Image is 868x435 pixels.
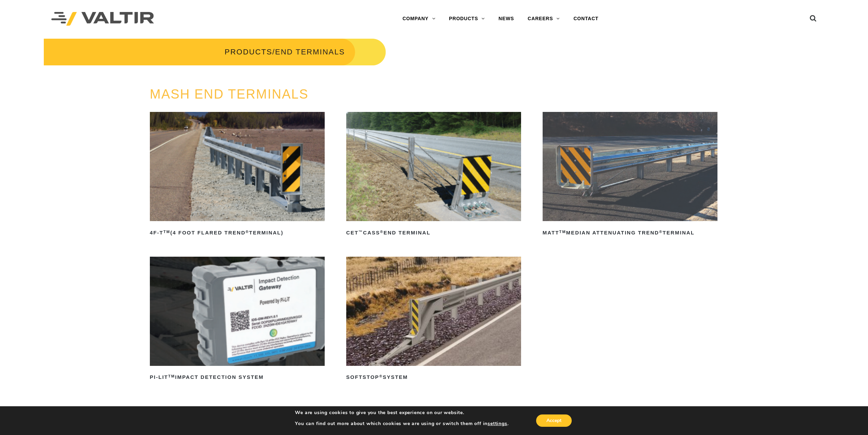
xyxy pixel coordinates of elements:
[379,374,383,378] sup: ®
[346,112,521,238] a: CET™CASS®End Terminal
[150,257,325,383] a: PI-LITTMImpact Detection System
[536,414,572,427] button: Accept
[567,12,605,26] a: CONTACT
[168,374,175,378] sup: TM
[396,12,442,26] a: COMPANY
[150,227,325,238] h2: 4F-T (4 Foot Flared TREND Terminal)
[346,257,521,383] a: SoftStop®System
[442,12,492,26] a: PRODUCTS
[521,12,567,26] a: CAREERS
[150,112,325,238] a: 4F-TTM(4 Foot Flared TREND®Terminal)
[224,48,272,56] a: PRODUCTS
[346,372,521,383] h2: SoftStop System
[543,112,717,238] a: MATTTMMedian Attenuating TREND®Terminal
[51,12,154,26] img: Valtir
[275,48,345,56] span: END TERMINALS
[346,257,521,366] img: SoftStop System End Terminal
[150,372,325,383] h2: PI-LIT Impact Detection System
[380,230,384,234] sup: ®
[295,421,508,427] p: You can find out more about which cookies we are using or switch them off in .
[543,227,717,238] h2: MATT Median Attenuating TREND Terminal
[659,230,662,234] sup: ®
[559,230,566,234] sup: TM
[346,227,521,238] h2: CET CASS End Terminal
[295,410,508,416] p: We are using cookies to give you the best experience on our website.
[246,230,249,234] sup: ®
[359,230,363,234] sup: ™
[492,12,521,26] a: NEWS
[150,87,309,101] a: MASH END TERMINALS
[164,230,170,234] sup: TM
[488,421,507,427] button: settings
